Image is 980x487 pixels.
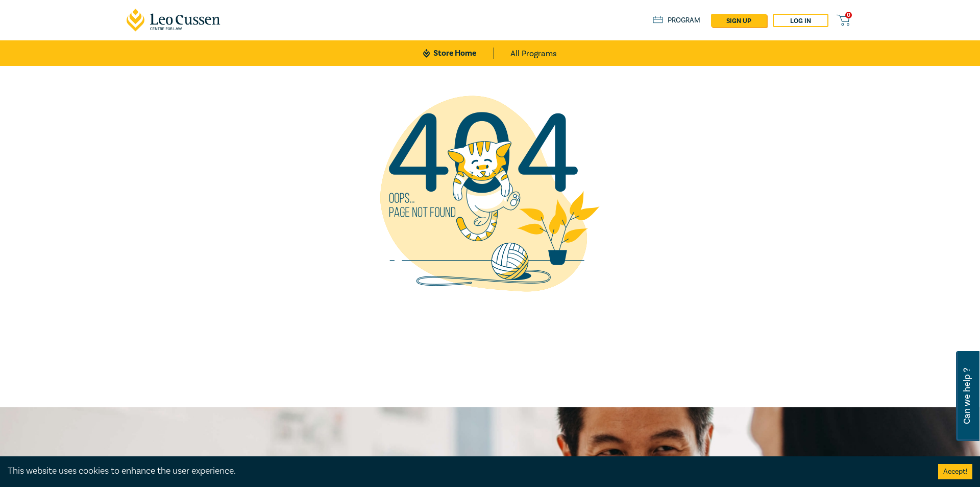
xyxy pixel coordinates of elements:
a: All Programs [510,40,557,66]
span: 0 [845,12,852,18]
span: Can we help ? [962,357,972,435]
button: Accept cookies [938,464,972,479]
div: This website uses cookies to enhance the user experience. [8,465,923,478]
a: Program [653,15,700,26]
a: sign up [711,14,767,27]
img: not found [362,66,618,321]
a: Store Home [423,48,494,59]
a: Log in [773,14,828,27]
